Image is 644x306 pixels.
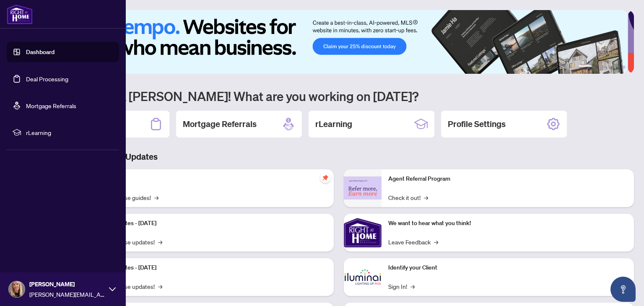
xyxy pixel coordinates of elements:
[7,4,33,24] img: logo
[434,237,438,246] span: →
[388,174,627,184] p: Agent Referral Program
[158,237,162,246] span: →
[615,65,619,69] button: 5
[622,65,626,69] button: 6
[610,277,636,302] button: Open asap
[29,290,105,299] span: [PERSON_NAME][EMAIL_ADDRESS][DOMAIN_NAME]
[29,280,105,289] span: [PERSON_NAME]
[344,176,382,200] img: Agent Referral Program
[320,173,330,183] span: pushpin
[183,118,257,130] h2: Mortgage Referrals
[26,128,113,137] span: rLearning
[26,48,55,56] a: Dashboard
[315,118,352,130] h2: rLearning
[388,282,415,291] a: Sign In!→
[158,282,162,291] span: →
[410,282,415,291] span: →
[44,10,628,74] img: Slide 0
[595,65,599,69] button: 2
[388,219,627,228] p: We want to hear what you think!
[88,219,327,228] p: Platform Updates - [DATE]
[602,65,605,69] button: 3
[579,65,592,69] button: 1
[44,151,634,163] h3: Brokerage & Industry Updates
[154,193,158,202] span: →
[448,118,506,130] h2: Profile Settings
[388,237,438,246] a: Leave Feedback→
[388,263,627,272] p: Identify your Client
[88,263,327,272] p: Platform Updates - [DATE]
[388,193,428,202] a: Check it out!→
[88,174,327,184] p: Self-Help
[344,214,382,252] img: We want to hear what you think!
[344,258,382,296] img: Identify your Client
[26,75,68,83] a: Deal Processing
[44,88,634,104] h1: Welcome back [PERSON_NAME]! What are you working on [DATE]?
[9,281,25,297] img: Profile Icon
[26,102,76,109] a: Mortgage Referrals
[424,193,428,202] span: →
[609,65,612,69] button: 4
